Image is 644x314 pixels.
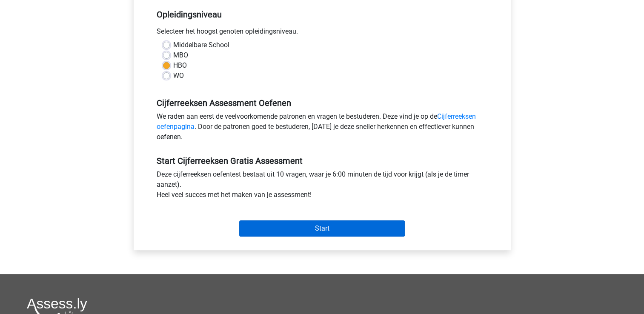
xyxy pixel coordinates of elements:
label: MBO [173,50,188,60]
input: Start [239,220,405,237]
h5: Cijferreeksen Assessment Oefenen [157,98,488,108]
h5: Opleidingsniveau [157,6,488,23]
h5: Start Cijferreeksen Gratis Assessment [157,156,488,166]
label: HBO [173,60,187,71]
div: We raden aan eerst de veelvoorkomende patronen en vragen te bestuderen. Deze vind je op de . Door... [150,111,494,146]
div: Deze cijferreeksen oefentest bestaat uit 10 vragen, waar je 6:00 minuten de tijd voor krijgt (als... [150,169,494,203]
label: Middelbare School [173,40,229,50]
label: WO [173,71,184,81]
div: Selecteer het hoogst genoten opleidingsniveau. [150,26,494,40]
